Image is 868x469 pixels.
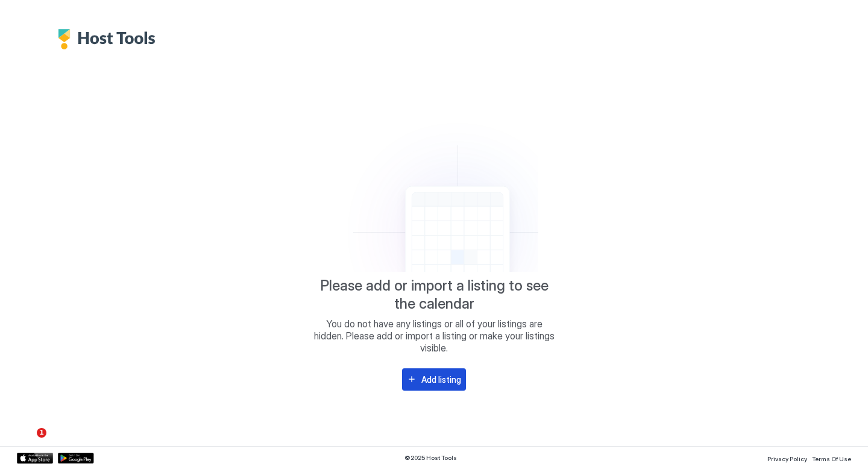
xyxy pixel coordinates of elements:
[404,454,457,462] span: © 2025 Host Tools
[402,368,466,391] button: Add listing
[58,29,162,49] div: Host Tools Logo
[767,455,807,462] span: Privacy Policy
[313,277,555,313] span: Please add or import a listing to see the calendar
[812,455,851,462] span: Terms Of Use
[58,453,94,464] a: Google Play Store
[37,428,46,438] span: 1
[812,452,851,464] a: Terms Of Use
[767,452,807,464] a: Privacy Policy
[421,373,461,386] div: Add listing
[313,318,555,354] span: You do not have any listings or all of your listings are hidden. Please add or import a listing o...
[12,428,41,457] iframe: Intercom live chat
[17,453,53,464] a: App Store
